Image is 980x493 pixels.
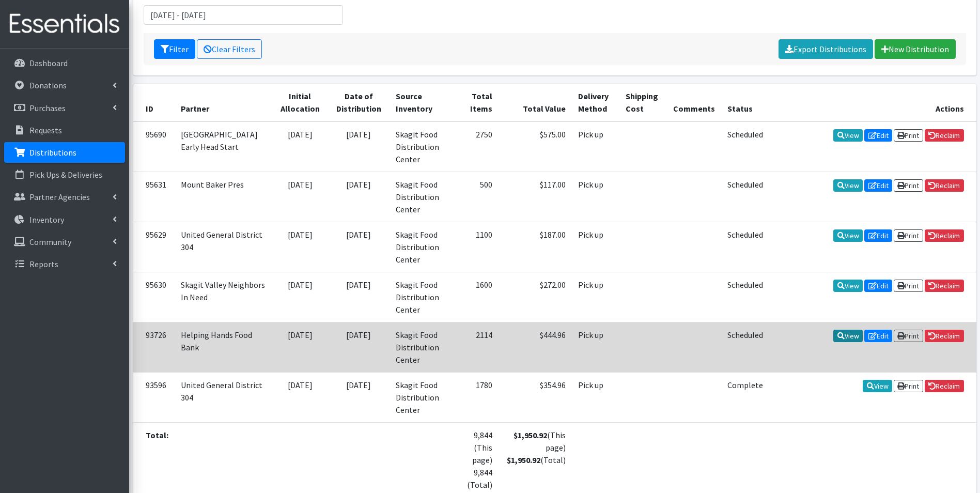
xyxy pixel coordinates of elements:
[29,147,76,158] p: Distributions
[4,209,125,230] a: Inventory
[29,170,102,180] p: Pick Ups & Deliveries
[721,372,769,422] td: Complete
[507,455,540,465] strong: $1,950.92
[390,272,456,322] td: Skagit Food Distribution Center
[864,229,892,242] a: Edit
[925,380,964,392] a: Reclaim
[499,84,572,121] th: Total Value
[572,172,619,222] td: Pick up
[4,98,125,118] a: Purchases
[390,372,456,422] td: Skagit Food Distribution Center
[721,84,769,121] th: Status
[456,222,499,272] td: 1100
[133,172,175,222] td: 95631
[273,222,328,272] td: [DATE]
[456,121,499,172] td: 2750
[864,179,892,192] a: Edit
[721,121,769,172] td: Scheduled
[894,280,923,292] a: Print
[864,129,892,142] a: Edit
[894,380,923,392] a: Print
[456,372,499,422] td: 1780
[572,322,619,372] td: Pick up
[499,222,572,272] td: $187.00
[833,129,863,142] a: View
[29,103,66,113] p: Purchases
[328,172,390,222] td: [DATE]
[197,39,262,59] a: Clear Filters
[4,142,125,163] a: Distributions
[770,84,976,121] th: Actions
[456,322,499,372] td: 2114
[4,7,125,41] img: HumanEssentials
[894,229,923,242] a: Print
[273,372,328,422] td: [DATE]
[499,121,572,172] td: $575.00
[833,280,863,292] a: View
[273,121,328,172] td: [DATE]
[499,172,572,222] td: $117.00
[146,430,168,440] strong: Total:
[779,39,873,59] a: Export Distributions
[863,380,892,392] a: View
[572,372,619,422] td: Pick up
[29,237,71,247] p: Community
[4,187,125,207] a: Partner Agencies
[894,179,923,192] a: Print
[29,214,64,225] p: Inventory
[4,164,125,185] a: Pick Ups & Deliveries
[4,254,125,274] a: Reports
[667,84,721,121] th: Comments
[390,222,456,272] td: Skagit Food Distribution Center
[328,222,390,272] td: [DATE]
[133,222,175,272] td: 95629
[29,58,68,68] p: Dashboard
[514,430,547,440] strong: $1,950.92
[154,39,195,59] button: Filter
[925,280,964,292] a: Reclaim
[133,322,175,372] td: 93726
[833,229,863,242] a: View
[875,39,956,59] a: New Distribution
[29,125,62,135] p: Requests
[721,322,769,372] td: Scheduled
[4,232,125,252] a: Community
[499,372,572,422] td: $354.96
[833,179,863,192] a: View
[894,330,923,342] a: Print
[864,280,892,292] a: Edit
[833,330,863,342] a: View
[328,272,390,322] td: [DATE]
[133,372,175,422] td: 93596
[925,179,964,192] a: Reclaim
[273,272,328,322] td: [DATE]
[925,129,964,142] a: Reclaim
[175,84,273,121] th: Partner
[175,172,273,222] td: Mount Baker Pres
[456,172,499,222] td: 500
[328,84,390,121] th: Date of Distribution
[572,121,619,172] td: Pick up
[133,84,175,121] th: ID
[29,259,58,269] p: Reports
[390,172,456,222] td: Skagit Food Distribution Center
[925,229,964,242] a: Reclaim
[175,272,273,322] td: Skagit Valley Neighbors In Need
[390,84,456,121] th: Source Inventory
[328,322,390,372] td: [DATE]
[894,129,923,142] a: Print
[499,272,572,322] td: $272.00
[29,192,90,202] p: Partner Agencies
[273,172,328,222] td: [DATE]
[29,80,67,90] p: Donations
[144,5,344,25] input: January 1, 2011 - December 31, 2011
[133,121,175,172] td: 95690
[572,222,619,272] td: Pick up
[328,372,390,422] td: [DATE]
[925,330,964,342] a: Reclaim
[619,84,667,121] th: Shipping Cost
[390,322,456,372] td: Skagit Food Distribution Center
[572,84,619,121] th: Delivery Method
[328,121,390,172] td: [DATE]
[133,272,175,322] td: 95630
